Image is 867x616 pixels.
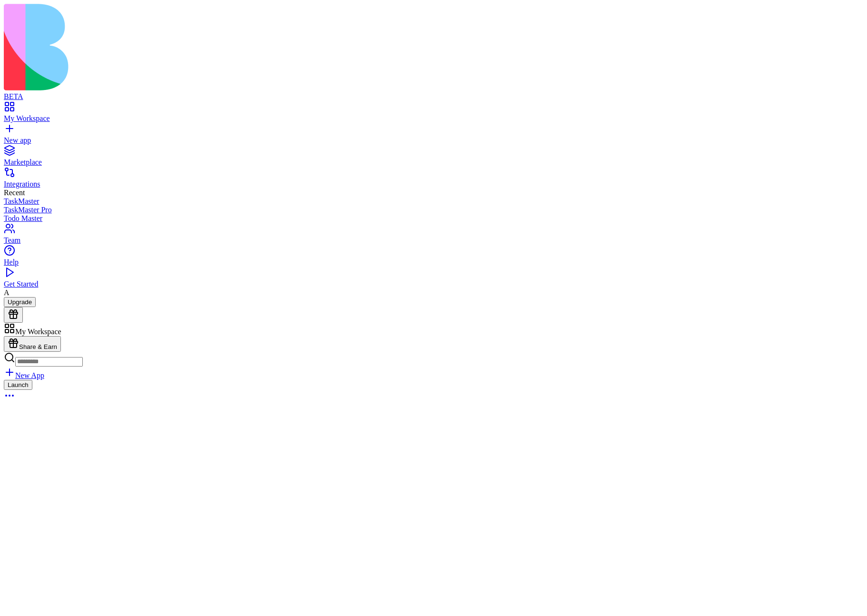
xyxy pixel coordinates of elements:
div: New app [4,136,863,145]
div: Help [4,258,863,267]
a: Get Started [4,271,863,288]
a: Todo Master [4,214,863,223]
a: Team [4,228,863,245]
img: logo [4,4,386,90]
span: Recent [4,189,25,197]
a: My Workspace [4,106,863,123]
div: Team [4,236,863,245]
div: My Workspace [4,114,863,123]
a: TaskMaster Pro [4,206,863,214]
div: Integrations [4,180,863,189]
div: Get Started [4,280,863,288]
span: My Workspace [15,328,61,336]
a: Help [4,249,863,267]
div: Marketplace [4,158,863,167]
a: Upgrade [4,298,36,306]
button: Share & Earn [4,336,61,352]
a: New App [4,371,44,379]
button: Upgrade [4,297,36,307]
div: BETA [4,92,863,101]
a: BETA [4,84,863,101]
button: Launch [4,380,32,390]
span: Share & Earn [19,343,57,350]
a: TaskMaster [4,197,863,206]
a: Integrations [4,171,863,189]
a: Marketplace [4,149,863,167]
span: A [4,288,10,297]
a: New app [4,128,863,145]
